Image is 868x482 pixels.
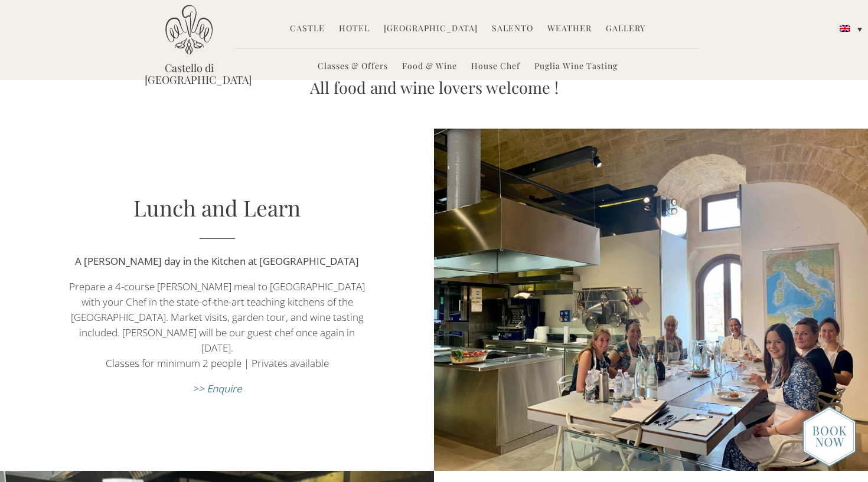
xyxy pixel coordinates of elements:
a: Salento [492,22,533,36]
strong: A [PERSON_NAME] day in the Kitchen at [GEOGRAPHIC_DATA] [75,254,359,268]
a: [GEOGRAPHIC_DATA] [384,22,478,36]
a: Weather [547,22,592,36]
a: Lunch and Learn [133,193,301,222]
a: Hotel [339,22,370,36]
a: House Chef [471,60,520,74]
img: new-booknow.png [802,406,856,467]
a: Gallery [606,22,645,36]
a: Classes & Offers [318,60,388,74]
img: Castello di Ugento [165,5,213,55]
a: >> Enquire [192,382,242,395]
h3: All food and wine lovers welcome ! [145,76,723,99]
a: Puglia Wine Tasting [534,60,618,74]
a: Food & Wine [402,60,457,74]
a: Castello di [GEOGRAPHIC_DATA] [145,62,233,86]
a: Castle [290,22,325,36]
img: English [840,25,850,32]
p: Prepare a 4-course [PERSON_NAME] meal to [GEOGRAPHIC_DATA] with your Chef in the state-of-the-art... [65,279,369,371]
